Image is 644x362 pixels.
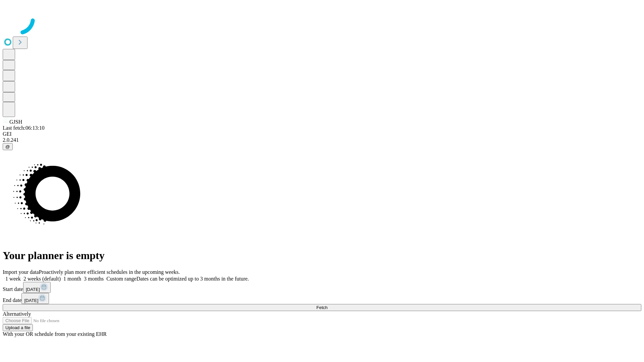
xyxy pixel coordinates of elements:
[3,304,641,311] button: Fetch
[24,298,38,303] span: [DATE]
[106,276,136,282] span: Custom range
[137,276,249,282] span: Dates can be optimized up to 3 months in the future.
[39,269,180,275] span: Proactively plan more efficient schedules in the upcoming weeks.
[21,293,49,304] button: [DATE]
[63,276,81,282] span: 1 month
[3,249,641,262] h1: Your planner is empty
[3,137,641,143] div: 2.0.241
[23,276,61,282] span: 2 weeks (default)
[5,276,21,282] span: 1 week
[9,119,22,125] span: GJSH
[316,305,327,310] span: Fetch
[3,331,107,337] span: With your OR schedule from your existing EHR
[3,131,641,137] div: GEI
[3,143,13,150] button: @
[3,125,45,131] span: Last fetch: 06:13:10
[26,287,40,292] span: [DATE]
[3,311,31,317] span: Alternatively
[3,324,33,331] button: Upload a file
[3,282,641,293] div: Start date
[3,293,641,304] div: End date
[5,144,10,149] span: @
[84,276,104,282] span: 3 months
[23,282,51,293] button: [DATE]
[3,269,39,275] span: Import your data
